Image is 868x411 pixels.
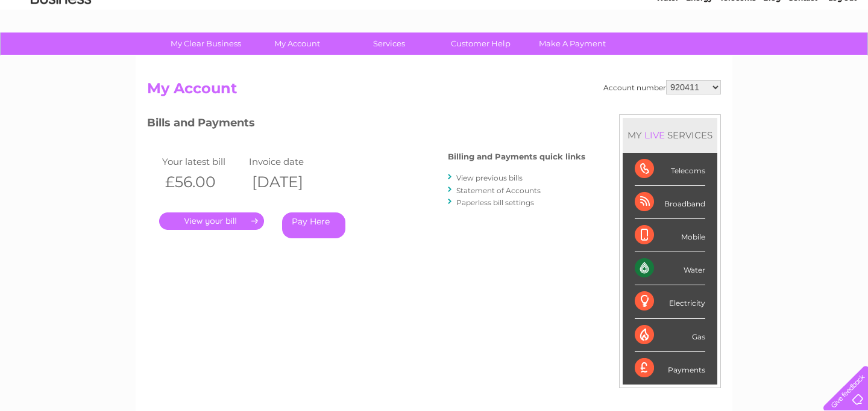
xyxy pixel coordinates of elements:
div: Water [635,252,705,285]
td: Invoice date [246,153,333,170]
a: Statement of Accounts [456,186,541,195]
h3: Bills and Payments [147,114,585,135]
a: Telecoms [720,51,756,60]
a: Contact [788,51,817,60]
a: Blog [763,51,781,60]
div: Electricity [635,285,705,318]
a: 0333 014 3131 [641,6,724,21]
div: Account number [603,80,721,94]
a: Customer Help [431,32,530,55]
div: Broadband [635,186,705,219]
a: Log out [828,51,857,60]
a: Energy [686,51,712,60]
a: My Clear Business [156,32,256,55]
a: . [159,212,264,230]
a: Make A Payment [523,32,622,55]
div: LIVE [642,129,667,141]
div: Telecoms [635,153,705,186]
a: Services [339,32,439,55]
td: Your latest bill [159,153,246,170]
th: £56.00 [159,170,246,194]
img: logo.png [30,31,92,68]
div: Mobile [635,219,705,252]
div: Clear Business is a trading name of Verastar Limited (registered in [GEOGRAPHIC_DATA] No. 3667643... [150,7,720,58]
h2: My Account [147,80,721,103]
a: Pay Here [282,212,345,238]
a: Water [656,51,679,60]
div: Payments [635,352,705,385]
h4: Billing and Payments quick links [448,152,585,161]
div: MY SERVICES [623,118,717,152]
div: Gas [635,319,705,352]
a: Paperless bill settings [456,198,534,207]
th: [DATE] [246,170,333,194]
a: My Account [248,32,347,55]
a: View previous bills [456,173,523,182]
